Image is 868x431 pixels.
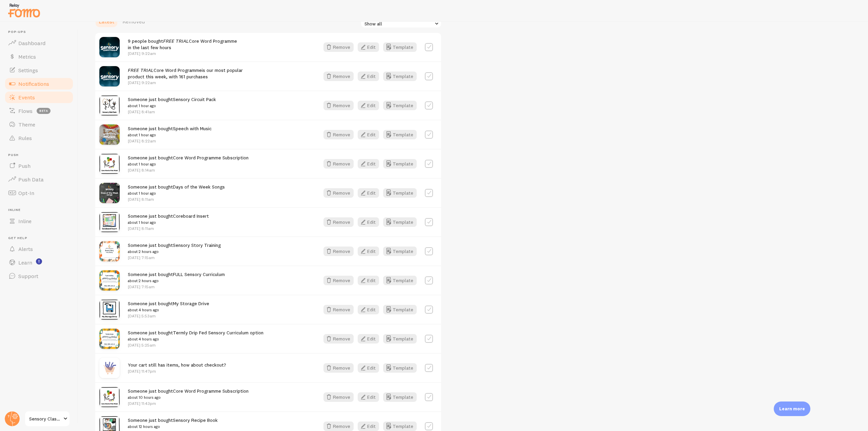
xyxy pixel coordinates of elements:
img: shopifyproductandcollectionimage_967fdfd7-4f4e-4570-88af-d10a59082236_small.png [99,299,120,320]
img: purchase.jpg [99,358,120,378]
a: Push Data [4,173,74,186]
p: [DATE] 8:11am [128,226,209,231]
span: Someone just bought [128,417,218,430]
p: [DATE] 8:14am [128,167,249,173]
a: Theme [4,118,74,131]
small: about 1 hour ago [128,132,212,138]
p: [DATE] 8:41am [128,109,216,115]
button: Template [383,217,417,227]
button: Edit [358,42,379,52]
button: Template [383,101,417,110]
button: Edit [358,247,379,256]
span: Notifications [18,80,49,87]
a: My Storage Drive [173,300,209,307]
span: is our most popular product this week, with 161 purchases [128,67,243,80]
button: Template [383,130,417,139]
button: Edit [358,188,379,198]
span: Learn [18,259,32,266]
button: Edit [358,159,379,169]
button: Remove [323,334,354,344]
button: Edit [358,363,379,373]
button: Remove [323,247,354,256]
button: Template [383,188,417,198]
span: Metrics [18,53,36,60]
a: Push [4,159,74,173]
small: about 2 hours ago [128,249,221,255]
p: [DATE] 5:53am [128,313,209,319]
span: Someone just bought [128,300,209,313]
img: YellowModernCopywritingTutorialYouTubeThumbnail_InstagramPost_Square_1200x1200px_small.png [99,66,120,86]
button: Remove [323,392,354,402]
a: Edit [358,334,383,344]
button: Template [383,305,417,314]
a: Events [4,91,74,104]
button: Remove [323,130,354,139]
img: C1C2B145-F0A3-40C5-91BF-98B9C1C25CB1_small.png [99,124,120,145]
button: Edit [358,392,379,402]
a: Days of the Week Songs [173,184,225,190]
button: Remove [323,42,354,52]
a: Dashboard [4,36,74,50]
a: Template [383,247,417,256]
span: Inline [8,208,74,212]
small: about 4 hours ago [128,336,263,342]
span: Flows [18,107,33,114]
small: about 10 hours ago [128,394,249,400]
p: [DATE] 8:22am [128,138,212,144]
a: Settings [4,63,74,77]
small: about 12 hours ago [128,424,218,430]
span: Your cart still has items, how about checkout? [128,362,226,368]
p: Learn more [779,406,805,412]
button: Edit [358,130,379,139]
a: Core Word Programme Subscription [173,155,249,161]
button: Remove [323,363,354,373]
span: Inline [18,218,32,224]
button: Edit [358,276,379,285]
a: Template [383,42,417,52]
a: Edit [358,101,383,110]
button: Remove [323,217,354,227]
button: Template [383,159,417,169]
span: Someone just bought [128,388,249,400]
img: 7th-edition-of-sensory-curriculum-4-year-rotation-created-by-sensory-class_small.png [99,329,120,349]
a: Learn [4,256,74,269]
span: Someone just bought [128,242,221,255]
button: Edit [358,72,379,81]
a: FREE TRIALCore Word Programme [128,67,202,73]
span: beta [37,108,51,114]
a: Metrics [4,50,74,63]
button: Remove [323,159,354,169]
div: Learn more [774,401,810,416]
a: Template [383,72,417,81]
a: Sensory Recipe Book [173,417,218,423]
a: Termly Drip Fed Sensory Curriculum option [173,330,263,336]
span: Someone just bought [128,125,212,138]
span: Sensory Classroom [29,415,61,423]
span: Someone just bought [128,330,263,342]
svg: <p>Watch New Feature Tutorials!</p> [36,258,42,265]
span: 9 people bought in the last few hours [128,38,237,51]
a: Inline [4,214,74,228]
span: Support [18,273,38,279]
small: about 2 hours ago [128,278,225,284]
em: FREE TRIAL [128,67,154,73]
p: [DATE] 9:22am [128,80,243,85]
a: Support [4,269,74,283]
img: DaysoftheWeekAlbumcover_small.png [99,183,120,203]
button: Edit [358,422,379,431]
button: Template [383,276,417,285]
span: Push [18,162,31,169]
button: Template [383,363,417,373]
a: Speech with Music [173,125,212,132]
span: Push [8,153,74,157]
span: Someone just bought [128,184,225,196]
img: 1_ddfb90e0-90d6-4871-ba5f-42232366aea5.webp [99,241,120,261]
a: Edit [358,392,383,402]
p: [DATE] 5:25am [128,342,263,348]
span: Someone just bought [128,213,209,226]
span: Push Data [18,176,44,183]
